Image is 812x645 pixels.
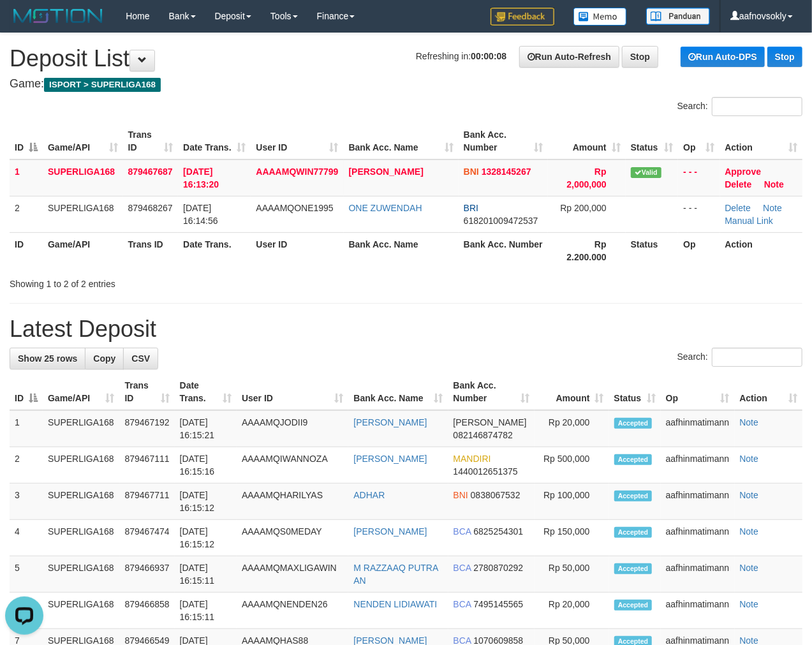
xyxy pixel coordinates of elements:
[491,8,554,26] img: Feedback.jpg
[740,599,759,609] a: Note
[256,167,338,177] span: AAAAMQWIN77799
[10,316,802,342] h1: Latest Deposit
[10,348,85,369] a: Show 25 rows
[43,484,120,520] td: SUPERLIGA168
[566,167,606,189] span: Rp 2,000,000
[175,484,237,520] td: [DATE] 16:15:12
[178,123,251,159] th: Date Trans.: activate to sort column ascending
[535,556,609,593] td: Rp 50,000
[464,203,478,213] span: BRI
[454,466,518,477] span: Copy 1440012651375 to clipboard
[416,51,506,61] span: Refreshing in:
[175,374,237,410] th: Date Trans.: activate to sort column ascending
[10,272,328,290] div: Showing 1 to 2 of 2 entries
[661,520,735,556] td: aafhinmatimann
[459,123,548,159] th: Bank Acc. Number: activate to sort column ascending
[548,123,626,159] th: Amount: activate to sort column ascending
[471,51,506,61] strong: 00:00:08
[454,454,491,464] span: MANDIRI
[120,447,175,484] td: 879467111
[614,527,653,538] span: Accepted
[43,410,120,447] td: SUPERLIGA168
[454,417,527,427] span: [PERSON_NAME]
[614,454,653,465] span: Accepted
[85,348,124,369] a: Copy
[464,167,479,177] span: BNI
[735,374,803,410] th: Action: activate to sort column ascending
[175,556,237,593] td: [DATE] 16:15:11
[535,520,609,556] td: Rp 150,000
[763,203,782,213] a: Note
[473,599,523,609] span: Copy 7495145565 to clipboard
[740,526,759,537] a: Note
[43,232,123,269] th: Game/API
[120,593,175,629] td: 879466858
[10,78,802,91] h4: Game:
[183,203,218,226] span: [DATE] 16:14:56
[454,526,471,537] span: BCA
[473,563,523,573] span: Copy 2780870292 to clipboard
[626,232,679,269] th: Status
[448,374,535,410] th: Bank Acc. Number: activate to sort column ascending
[175,410,237,447] td: [DATE] 16:15:21
[535,593,609,629] td: Rp 20,000
[344,232,459,269] th: Bank Acc. Name
[251,232,343,269] th: User ID
[43,447,120,484] td: SUPERLIGA168
[631,167,661,178] span: Valid transaction
[661,484,735,520] td: aafhinmatimann
[720,232,803,269] th: Action
[175,520,237,556] td: [DATE] 16:15:12
[175,593,237,629] td: [DATE] 16:15:11
[535,447,609,484] td: Rp 500,000
[10,520,43,556] td: 4
[535,484,609,520] td: Rp 100,000
[256,203,333,213] span: AAAAMQONE1995
[120,556,175,593] td: 879466937
[353,599,437,609] a: NENDEN LIDIAWATI
[471,490,520,500] span: Copy 0838067532 to clipboard
[454,563,471,573] span: BCA
[43,196,123,232] td: SUPERLIGA168
[767,47,802,67] a: Stop
[43,556,120,593] td: SUPERLIGA168
[43,159,123,196] td: SUPERLIGA168
[18,353,77,364] span: Show 25 rows
[120,410,175,447] td: 879467192
[454,430,513,440] span: Copy 082146874782 to clipboard
[251,123,343,159] th: User ID: activate to sort column ascending
[183,167,219,189] span: [DATE] 16:13:20
[237,484,348,520] td: AAAAMQHARILYAS
[473,526,523,537] span: Copy 6825254301 to clipboard
[725,179,752,189] a: Delete
[740,417,759,427] a: Note
[560,203,606,213] span: Rp 200,000
[353,563,438,586] a: M RAZZAAQ PUTRA AN
[10,232,43,269] th: ID
[10,447,43,484] td: 2
[5,5,43,43] button: Open LiveChat chat widget
[725,167,762,177] a: Approve
[237,520,348,556] td: AAAAMQS0MEDAY
[459,232,548,269] th: Bank Acc. Number
[678,123,720,159] th: Op: activate to sort column ascending
[10,6,107,26] img: MOTION_logo.png
[348,374,448,410] th: Bank Acc. Name: activate to sort column ascending
[678,196,720,232] td: - - -
[178,232,251,269] th: Date Trans.
[123,123,179,159] th: Trans ID: activate to sort column ascending
[237,447,348,484] td: AAAAMQIWANNOZA
[349,167,424,177] a: [PERSON_NAME]
[681,47,765,67] a: Run Auto-DPS
[678,232,720,269] th: Op
[661,593,735,629] td: aafhinmatimann
[740,563,759,573] a: Note
[720,123,803,159] th: Action: activate to sort column ascending
[43,593,120,629] td: SUPERLIGA168
[123,232,179,269] th: Trans ID
[678,159,720,196] td: - - -
[120,374,175,410] th: Trans ID: activate to sort column ascending
[237,410,348,447] td: AAAAMQJODII9
[725,203,751,213] a: Delete
[661,447,735,484] td: aafhinmatimann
